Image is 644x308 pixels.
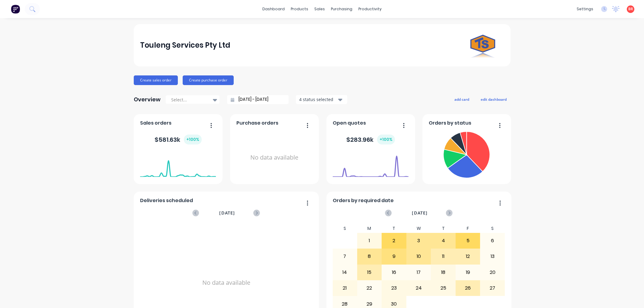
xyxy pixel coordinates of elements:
div: + 100 % [184,135,202,144]
span: [DATE] [219,210,235,216]
div: Touleng Services Pty Ltd [140,39,230,51]
span: Purchase orders [236,119,278,127]
span: Deliveries scheduled [140,197,193,204]
div: 10 [407,249,431,264]
div: sales [311,5,328,14]
div: 9 [382,249,406,264]
div: No data available [236,129,312,186]
div: 13 [480,249,505,264]
div: 18 [431,265,455,280]
span: Open quotes [333,119,366,127]
div: 24 [407,281,431,296]
div: 23 [382,281,406,296]
div: Overview [134,94,161,106]
div: settings [574,5,596,14]
div: 12 [456,249,480,264]
div: 8 [357,249,382,264]
div: 11 [431,249,455,264]
div: T [431,224,456,233]
div: M [357,224,382,233]
div: 16 [382,265,406,280]
span: Orders by required date [333,197,394,204]
div: 25 [431,281,455,296]
button: Create sales order [134,75,178,85]
span: Sales orders [140,119,171,127]
div: S [332,224,357,233]
div: 2 [382,233,406,248]
div: 6 [480,233,505,248]
div: 3 [407,233,431,248]
span: Orders by status [429,119,471,127]
div: $ 283.96k [346,135,395,144]
button: Create purchase order [183,75,234,85]
button: 4 status selected [296,95,347,104]
div: $ 581.63k [155,135,202,144]
img: Touleng Services Pty Ltd [462,24,504,66]
a: dashboard [259,5,288,14]
div: productivity [355,5,385,14]
div: 14 [333,265,357,280]
div: 17 [407,265,431,280]
div: + 100 % [377,135,395,144]
div: products [288,5,311,14]
div: W [406,224,431,233]
div: purchasing [328,5,355,14]
span: [DATE] [412,210,428,216]
div: 21 [333,281,357,296]
div: 4 status selected [299,96,337,103]
div: 19 [456,265,480,280]
div: 22 [357,281,382,296]
button: edit dashboard [477,95,511,103]
div: 20 [480,265,505,280]
div: 15 [357,265,382,280]
div: 7 [333,249,357,264]
div: 26 [456,281,480,296]
div: F [456,224,480,233]
div: T [382,224,406,233]
button: add card [450,95,473,103]
img: Factory [11,5,20,14]
div: S [480,224,505,233]
div: 1 [357,233,382,248]
div: 5 [456,233,480,248]
div: 4 [431,233,455,248]
span: BR [628,6,633,12]
div: 27 [480,281,505,296]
